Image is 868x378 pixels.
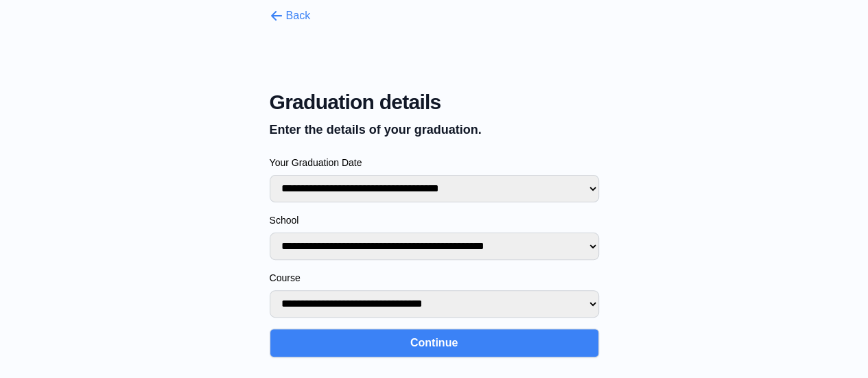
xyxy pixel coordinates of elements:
p: Enter the details of your graduation. [270,120,599,139]
label: Your Graduation Date [270,156,599,169]
button: Continue [270,329,599,357]
button: Back [270,8,311,24]
span: Graduation details [270,90,599,115]
label: Course [270,271,599,285]
label: School [270,213,599,227]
